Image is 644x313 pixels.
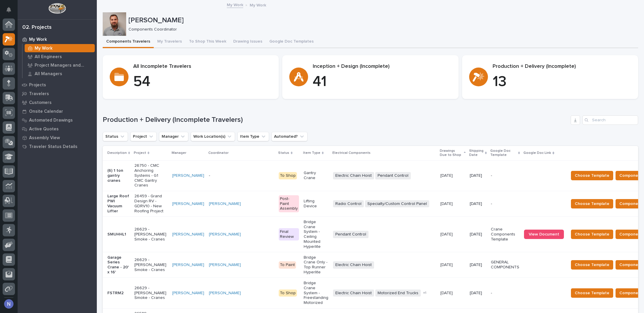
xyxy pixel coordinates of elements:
button: Choose Template [571,199,613,208]
span: Electric Chain Hoist [333,290,374,297]
p: Production + Delivery (Incomplete) [493,63,631,70]
span: Pendant Control [375,172,411,179]
p: [DATE] [470,173,486,178]
p: Bridge Crane System - Ceiling Mounted Hyperlite [304,220,328,249]
button: Item Type [237,132,269,141]
span: + 1 [423,291,426,295]
button: Notifications [3,4,15,16]
a: [PERSON_NAME] [172,262,204,267]
a: All Managers [23,70,97,78]
div: To Paint [279,261,296,269]
a: [PERSON_NAME] [172,232,204,237]
p: 26459 - Grand Design RV - GDRV10 - New Roofing Project [134,194,168,213]
p: 26629 - [PERSON_NAME] Smoke - Cranes [134,258,168,272]
button: Automated? [271,132,307,141]
button: Project [130,132,157,141]
span: Electric Chain Hoist [333,261,374,269]
button: Choose Template [571,230,613,239]
div: Final Review [279,228,299,240]
button: To Shop This Week [185,36,230,48]
p: Item Type [303,150,320,156]
a: My Work [18,35,97,44]
p: Bridge Crane System - Freestanding Motorized [304,281,328,305]
img: Workspace Logo [48,3,66,14]
p: - [491,201,519,206]
button: My Travelers [154,36,185,48]
p: Automated Drawings [29,118,73,123]
span: Choose Template [575,200,609,207]
p: 26629 - [PERSON_NAME] Smoke - Cranes [134,227,168,242]
p: [DATE] [440,290,454,296]
a: Travelers [18,89,97,98]
button: Choose Template [571,260,613,270]
p: All Incomplete Travelers [133,63,272,70]
span: Motorized End Trucks [375,290,421,297]
a: All Engineers [23,53,97,61]
p: (6) 1 ton gantry cranes [107,168,130,183]
a: Onsite Calendar [18,107,97,116]
p: Projects [29,83,46,88]
p: GENERAL COMPONENTS [491,260,519,270]
a: [PERSON_NAME] [172,201,204,206]
p: Travelers [29,91,49,97]
button: users-avatar [3,298,15,310]
p: My Work [250,1,266,8]
p: 13 [493,73,631,91]
span: Choose Template [575,172,609,179]
span: Choose Template [575,290,609,297]
span: View Document [529,232,559,236]
button: Components Travelers [103,36,154,48]
a: Customers [18,98,97,107]
a: Traveler Status Details [18,142,97,151]
p: [DATE] [470,201,486,206]
p: - [491,173,519,178]
span: Specialty/Custom Control Panel [365,200,429,208]
p: SMUHHL1 [107,232,130,237]
button: Status [103,132,128,141]
div: Notifications [7,7,15,16]
p: Assembly View [29,135,60,141]
a: [PERSON_NAME] [209,232,241,237]
p: My Work [29,37,47,42]
p: Google Doc Link [523,150,551,156]
p: Electrical Components [332,150,371,156]
span: Pendant Control [333,231,369,238]
p: Gantry Crane [304,171,328,181]
a: Active Quotes [18,124,97,133]
button: Choose Template [571,171,613,180]
p: [DATE] [470,291,486,296]
input: Search [582,115,638,125]
p: Status [278,150,289,156]
p: Components Coordinator [129,27,633,32]
h1: Production + Delivery (Incomplete Travelers) [103,116,568,124]
a: [PERSON_NAME] [172,291,204,296]
p: - [491,291,519,296]
p: Customers [29,100,52,105]
a: Assembly View [18,133,97,142]
p: Drawings Due to Shop [440,148,462,159]
p: Active Quotes [29,127,59,132]
a: My Work [227,1,243,8]
a: [PERSON_NAME] [209,291,241,296]
p: Project [134,150,146,156]
p: Coordinator [208,150,229,156]
p: 41 [313,73,451,91]
p: All Managers [35,71,62,77]
p: [PERSON_NAME] [129,16,636,25]
a: View Document [524,230,564,239]
p: Onsite Calendar [29,109,63,114]
div: To Shop [279,172,297,179]
a: [PERSON_NAME] [172,173,204,178]
p: [DATE] [470,262,486,267]
a: My Work [23,44,97,52]
a: [PERSON_NAME] [209,201,241,206]
p: - [209,173,274,178]
p: 54 [133,73,272,91]
p: Project Managers and Engineers [35,63,92,68]
p: Shipping Date [469,148,484,159]
p: [DATE] [440,231,454,237]
p: Inception + Design (Incomplete) [313,63,451,70]
p: Crane Components Template [491,227,519,242]
a: Project Managers and Engineers [23,61,97,69]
